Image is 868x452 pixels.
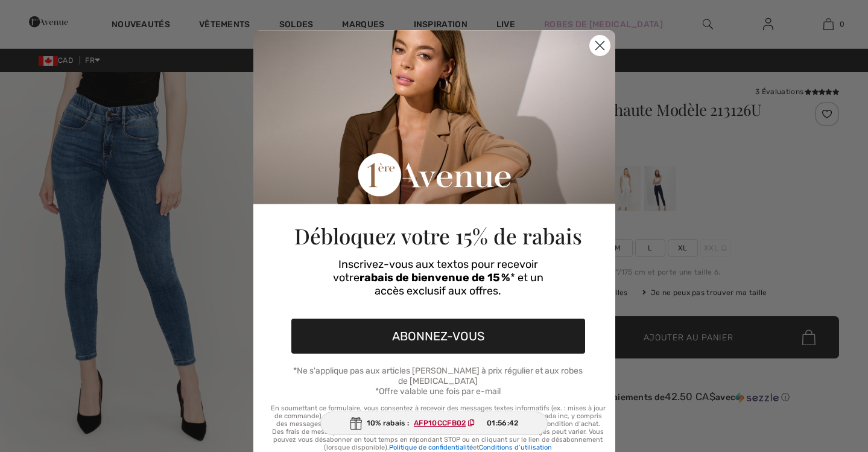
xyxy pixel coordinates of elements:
div: 10% rabais : [320,412,548,435]
a: Politique de confidentialité [389,444,473,451]
button: Close dialog [589,35,610,56]
ins: AFP10CCFB02 [414,419,466,427]
span: 01:56:42 [487,418,518,428]
img: Gift.svg [350,417,362,430]
p: En soumettant ce formulaire, vous consentez à recevoir des messages textes informatifs (ex. : mis... [271,404,606,451]
span: *Offre valable une fois par e-mail [375,386,501,396]
button: ABONNEZ-VOUS [291,319,585,354]
a: Conditions d’utilisation [479,444,552,451]
span: rabais de bienvenue de 15 % [360,271,510,284]
span: *Ne s'applique pas aux articles [PERSON_NAME] à prix régulier et aux robes de [MEDICAL_DATA] [293,366,583,386]
span: Inscrivez-vous aux textos pour recevoir votre * et un accès exclusif aux offres. [333,258,543,298]
span: Débloquez votre 15% de rabais [294,221,582,250]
